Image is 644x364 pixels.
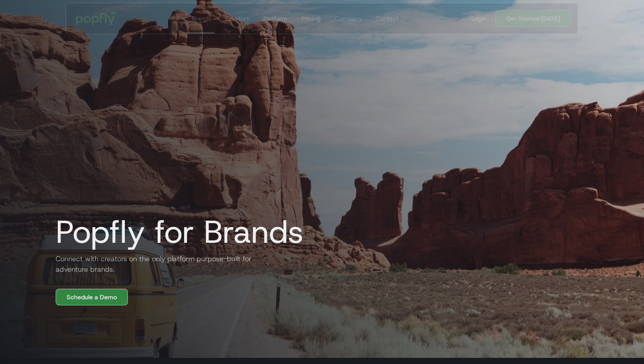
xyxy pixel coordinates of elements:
[301,14,321,23] div: Pricing
[471,14,487,23] div: Login
[263,14,287,23] div: Platform
[222,3,253,34] a: Creators
[70,5,126,31] a: home
[335,14,362,23] div: Company
[298,3,324,34] a: Pricing
[260,3,291,34] a: Platform
[192,14,211,23] div: Brands
[331,3,365,34] a: Company
[49,214,304,249] h1: Popfly for Brands
[468,14,490,23] a: Login
[495,10,571,27] a: Get Started [DATE]
[225,14,249,23] div: Creators
[49,254,259,275] h2: Connect with creators on the only platform purpose-built for adventure brands.
[376,14,399,23] div: Contact
[56,289,128,305] a: Schedule a Demo
[188,3,215,34] a: Brands
[372,3,402,34] a: Contact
